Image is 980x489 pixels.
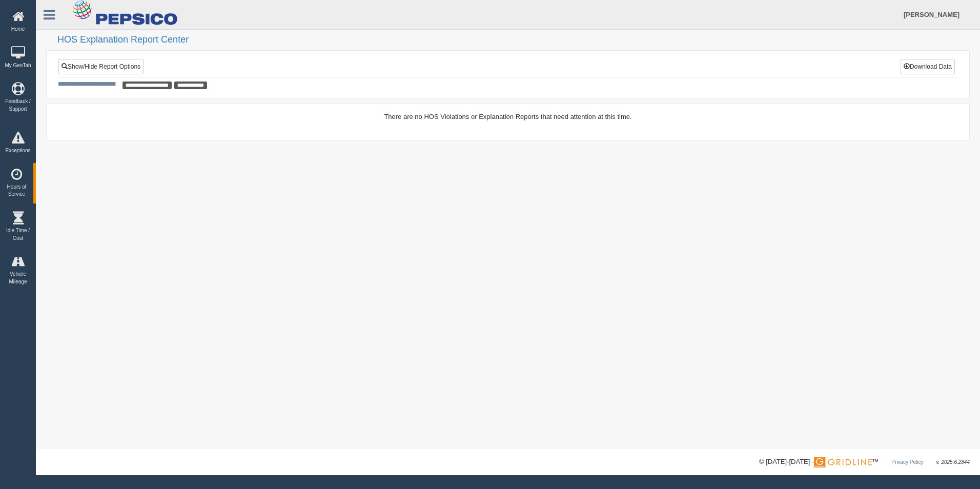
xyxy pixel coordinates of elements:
div: © [DATE]-[DATE] - ™ [759,457,970,467]
div: There are no HOS Violations or Explanation Reports that need attention at this time. [58,112,958,121]
button: Download Data [901,59,955,74]
a: Show/Hide Report Options [58,59,144,74]
span: v. 2025.6.2844 [936,459,970,465]
a: Privacy Policy [891,459,923,465]
img: Gridline [814,457,872,467]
